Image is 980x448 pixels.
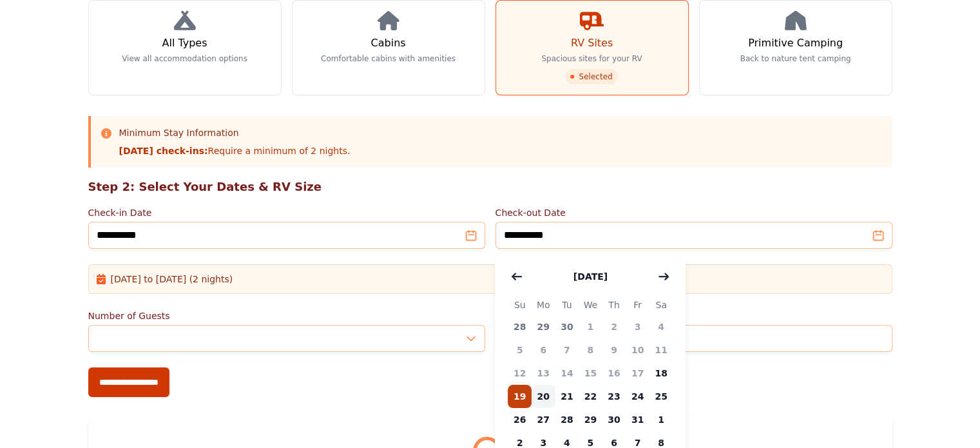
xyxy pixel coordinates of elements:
[111,273,233,286] span: [DATE] to [DATE] (2 nights)
[508,297,532,313] span: Su
[602,408,626,431] span: 30
[566,69,617,84] span: Selected
[649,408,673,431] span: 1
[508,315,532,338] span: 28
[602,385,626,408] span: 23
[370,35,405,51] h3: Cabins
[626,338,649,362] span: 10
[119,144,351,157] p: Require a minimum of 2 nights.
[495,206,892,219] label: Check-out Date
[649,385,673,408] span: 25
[555,385,579,408] span: 21
[626,297,649,313] span: Fr
[532,385,555,408] span: 20
[626,385,649,408] span: 24
[555,297,579,313] span: Tu
[602,362,626,385] span: 16
[532,297,555,313] span: Mo
[748,35,843,51] h3: Primitive Camping
[626,362,649,385] span: 17
[88,309,485,322] label: Number of Guests
[508,408,532,431] span: 26
[532,315,555,338] span: 29
[555,315,579,338] span: 30
[571,35,613,51] h3: RV Sites
[561,264,620,289] button: [DATE]
[649,297,673,313] span: Sa
[508,338,532,362] span: 5
[740,54,851,64] p: Back to nature tent camping
[602,315,626,338] span: 2
[579,385,602,408] span: 22
[555,408,579,431] span: 28
[122,54,247,64] p: View all accommodation options
[119,146,208,156] strong: [DATE] check-ins:
[626,315,649,338] span: 3
[532,362,555,385] span: 13
[579,297,602,313] span: We
[541,54,642,64] p: Spacious sites for your RV
[649,362,673,385] span: 18
[579,408,602,431] span: 29
[88,206,485,219] label: Check-in Date
[321,54,456,64] p: Comfortable cabins with amenities
[508,362,532,385] span: 12
[649,338,673,362] span: 11
[579,362,602,385] span: 15
[88,178,892,196] h2: Step 2: Select Your Dates & RV Size
[555,338,579,362] span: 7
[508,385,532,408] span: 19
[626,408,649,431] span: 31
[555,362,579,385] span: 14
[162,35,207,51] h3: All Types
[579,338,602,362] span: 8
[649,315,673,338] span: 4
[495,309,892,322] label: RV Pad Length (feet)
[579,315,602,338] span: 1
[532,338,555,362] span: 6
[532,408,555,431] span: 27
[602,338,626,362] span: 9
[602,297,626,313] span: Th
[119,126,351,139] h3: Minimum Stay Information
